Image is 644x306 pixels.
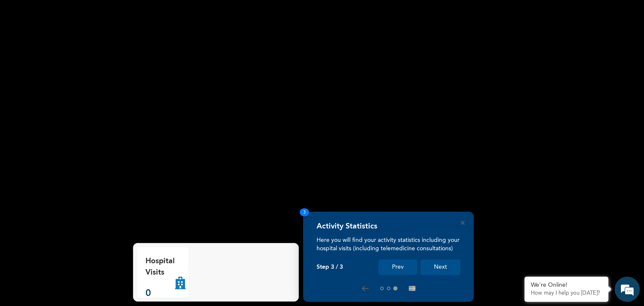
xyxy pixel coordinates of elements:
button: Prev [379,259,417,275]
p: How may I help you today? [531,290,602,297]
h4: Activity Statistics [317,222,377,231]
p: Here you will find your activity statistics including your hospital visits (including telemedicin... [317,236,460,253]
p: Hospital Visits [145,256,175,278]
button: Next [421,259,460,275]
p: 0 [145,287,175,301]
p: Step 3 / 3 [317,264,343,271]
button: Close [461,221,465,225]
span: 3 [300,208,309,216]
div: We're Online! [531,282,602,289]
